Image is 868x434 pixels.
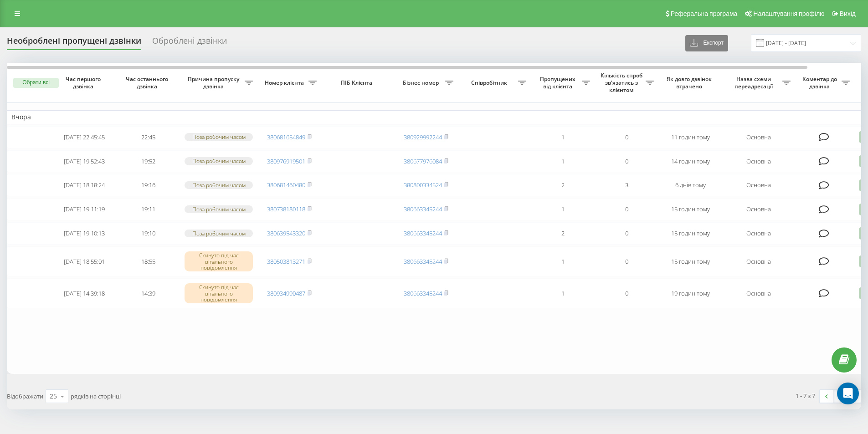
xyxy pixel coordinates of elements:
[658,222,722,245] td: 15 годин тому
[531,222,595,245] td: 2
[267,229,305,237] a: 380639543320
[595,150,658,173] td: 0
[531,198,595,220] td: 1
[404,229,442,237] a: 380663345244
[595,126,658,148] td: 0
[837,383,859,404] div: Open Intercom Messenger
[185,181,253,189] div: Поза робочим часом
[595,246,658,276] td: 0
[52,246,116,276] td: [DATE] 18:55:01
[535,76,582,90] span: Пропущених від клієнта
[722,222,795,245] td: Основна
[116,174,180,196] td: 19:16
[531,174,595,196] td: 2
[116,278,180,308] td: 14:39
[52,150,116,173] td: [DATE] 19:52:43
[722,246,795,276] td: Основна
[404,181,442,189] a: 380800334524
[399,79,445,87] span: Бізнес номер
[404,257,442,266] a: 380663345244
[71,392,121,400] span: рядків на сторінці
[60,76,109,90] span: Час першого дзвінка
[658,278,722,308] td: 19 годин тому
[685,35,728,51] button: Експорт
[52,198,116,220] td: [DATE] 19:11:19
[267,133,305,141] a: 380681654849
[658,150,722,173] td: 14 годин тому
[722,150,795,173] td: Основна
[13,78,59,88] button: Обрати всі
[658,198,722,220] td: 15 годин тому
[800,76,842,90] span: Коментар до дзвінка
[185,230,253,237] div: Поза робочим часом
[116,222,180,245] td: 19:10
[595,278,658,308] td: 0
[671,10,738,17] span: Реферальна програма
[267,289,305,297] a: 380934990487
[666,76,715,90] span: Як довго дзвінок втрачено
[840,10,856,17] span: Вихід
[462,79,518,87] span: Співробітник
[404,157,442,165] a: 380677976084
[329,79,386,87] span: ПІБ Клієнта
[595,222,658,245] td: 0
[7,392,43,400] span: Відображати
[753,10,824,17] span: Налаштування профілю
[796,391,815,400] div: 1 - 7 з 7
[833,390,847,403] a: 1
[267,157,305,165] a: 380976919501
[185,283,253,303] div: Скинуто під час вітального повідомлення
[404,205,442,213] a: 380663345244
[116,246,180,276] td: 18:55
[404,289,442,297] a: 380663345244
[722,174,795,196] td: Основна
[722,198,795,220] td: Основна
[658,174,722,196] td: 6 днів тому
[185,76,245,90] span: Причина пропуску дзвінка
[595,198,658,220] td: 0
[727,76,782,90] span: Назва схеми переадресації
[52,174,116,196] td: [DATE] 18:18:24
[658,126,722,148] td: 11 годин тому
[185,157,253,165] div: Поза робочим часом
[595,174,658,196] td: 3
[531,246,595,276] td: 1
[531,278,595,308] td: 1
[7,36,141,50] div: Необроблені пропущені дзвінки
[185,251,253,271] div: Скинуто під час вітального повідомлення
[658,246,722,276] td: 15 годин тому
[267,257,305,266] a: 380503813271
[262,79,308,87] span: Номер клієнта
[267,205,305,213] a: 380738180118
[52,278,116,308] td: [DATE] 14:39:18
[123,76,173,90] span: Час останнього дзвінка
[185,133,253,141] div: Поза робочим часом
[599,72,646,93] span: Кількість спроб зв'язатись з клієнтом
[152,36,227,50] div: Оброблені дзвінки
[185,205,253,213] div: Поза робочим часом
[116,150,180,173] td: 19:52
[52,126,116,148] td: [DATE] 22:45:45
[116,126,180,148] td: 22:45
[267,181,305,189] a: 380681460480
[722,278,795,308] td: Основна
[52,222,116,245] td: [DATE] 19:10:13
[50,392,57,401] div: 25
[531,126,595,148] td: 1
[404,133,442,141] a: 380929992244
[722,126,795,148] td: Основна
[531,150,595,173] td: 1
[116,198,180,220] td: 19:11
